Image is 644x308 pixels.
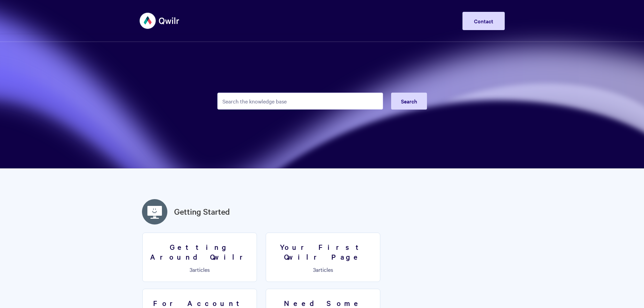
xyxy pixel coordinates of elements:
p: articles [147,266,253,273]
h3: Getting Around Qwilr [147,242,253,261]
p: articles [270,266,376,273]
a: Contact [462,12,505,30]
a: Your First Qwilr Page 3articles [266,233,380,282]
span: Search [401,97,417,105]
button: Search [391,93,427,110]
span: 3 [190,266,192,273]
img: Qwilr Help Center [140,8,180,33]
a: Getting Around Qwilr 3articles [142,233,257,282]
span: 3 [313,266,316,273]
h3: Your First Qwilr Page [270,242,376,261]
input: Search the knowledge base [217,93,383,110]
a: Getting Started [174,206,230,218]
